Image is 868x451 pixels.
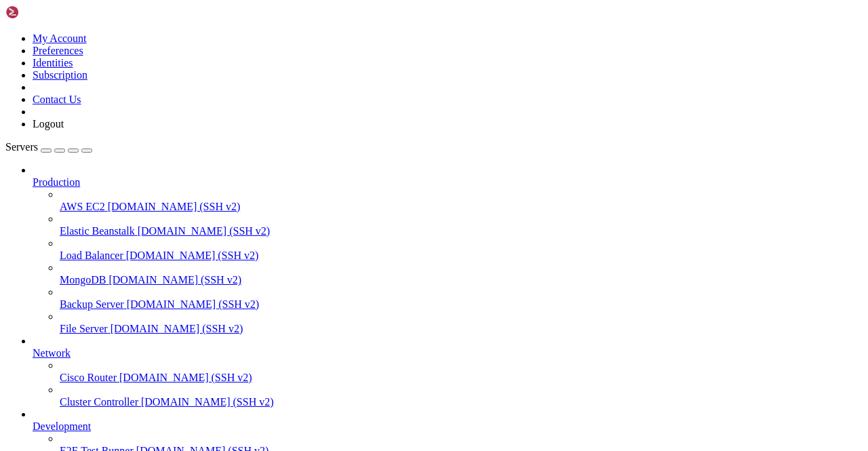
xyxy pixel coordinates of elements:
a: MongoDB [DOMAIN_NAME] (SSH v2) [60,274,863,286]
span: [DOMAIN_NAME] (SSH v2) [108,201,241,212]
span: [DOMAIN_NAME] (SSH v2) [126,250,259,261]
a: Cisco Router [DOMAIN_NAME] (SSH v2) [60,372,863,384]
a: My Account [33,33,87,44]
span: Backup Server [60,298,124,310]
a: Contact Us [33,94,81,105]
span: Servers [5,141,38,153]
a: Servers [5,141,92,153]
a: Logout [33,118,64,130]
li: File Server [DOMAIN_NAME] (SSH v2) [60,311,863,335]
li: Production [33,164,863,335]
li: Cisco Router [DOMAIN_NAME] (SSH v2) [60,359,863,384]
a: Subscription [33,69,87,81]
li: Cluster Controller [DOMAIN_NAME] (SSH v2) [60,384,863,408]
li: Backup Server [DOMAIN_NAME] (SSH v2) [60,286,863,311]
span: [DOMAIN_NAME] (SSH v2) [119,372,252,383]
a: Network [33,347,863,359]
a: Preferences [33,45,83,56]
a: Development [33,420,863,433]
li: Load Balancer [DOMAIN_NAME] (SSH v2) [60,237,863,262]
li: MongoDB [DOMAIN_NAME] (SSH v2) [60,262,863,286]
span: [DOMAIN_NAME] (SSH v2) [138,225,271,237]
a: AWS EC2 [DOMAIN_NAME] (SSH v2) [60,201,863,213]
span: [DOMAIN_NAME] (SSH v2) [108,274,241,286]
span: Development [33,420,91,432]
span: [DOMAIN_NAME] (SSH v2) [141,396,274,408]
img: Shellngn [5,5,83,19]
span: [DOMAIN_NAME] (SSH v2) [127,298,260,310]
span: MongoDB [60,274,106,286]
span: Load Balancer [60,250,123,261]
span: Cluster Controller [60,396,138,408]
span: AWS EC2 [60,201,105,212]
span: Production [33,176,80,188]
li: Network [33,335,863,408]
span: File Server [60,323,108,334]
a: File Server [DOMAIN_NAME] (SSH v2) [60,323,863,335]
a: Production [33,176,863,189]
span: Network [33,347,71,359]
span: [DOMAIN_NAME] (SSH v2) [111,323,243,334]
a: Load Balancer [DOMAIN_NAME] (SSH v2) [60,250,863,262]
span: Cisco Router [60,372,117,383]
li: AWS EC2 [DOMAIN_NAME] (SSH v2) [60,189,863,213]
span: Elastic Beanstalk [60,225,135,237]
a: Elastic Beanstalk [DOMAIN_NAME] (SSH v2) [60,225,863,237]
li: Elastic Beanstalk [DOMAIN_NAME] (SSH v2) [60,213,863,237]
a: Cluster Controller [DOMAIN_NAME] (SSH v2) [60,396,863,408]
a: Identities [33,57,73,68]
a: Backup Server [DOMAIN_NAME] (SSH v2) [60,298,863,311]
